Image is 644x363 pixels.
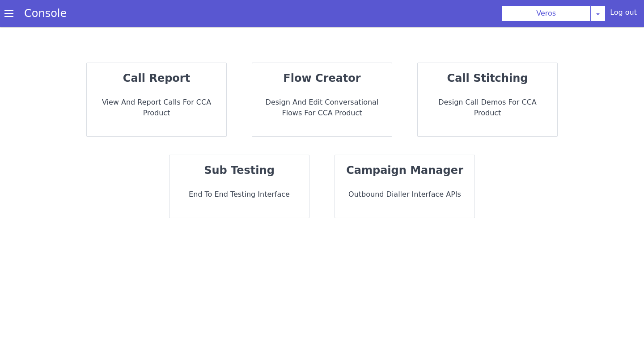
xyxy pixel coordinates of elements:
[427,100,552,125] p: Design call demos for CCA Product
[614,15,642,30] div: Log out
[342,190,467,204] p: Outbound dialler interface APIs
[96,91,221,116] p: View and report calls for CCA Product
[286,71,364,86] strong: flow creator
[449,76,531,90] strong: call stitching
[346,165,463,181] strong: campaign manager
[204,161,275,175] strong: sub testing
[126,67,193,81] strong: call report
[176,185,302,199] p: End to End Testing Interface
[506,10,596,29] button: Veros
[261,95,387,120] p: Design and Edit Conversational flows for CCA Product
